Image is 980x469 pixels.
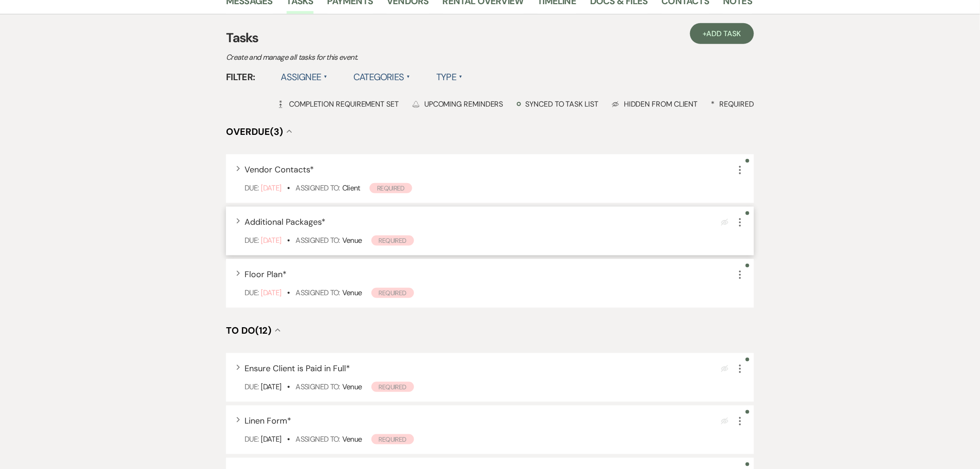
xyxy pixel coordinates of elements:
a: +Add Task [690,23,754,44]
button: Vendor Contacts* [245,165,314,174]
span: Due: [245,382,258,392]
b: • [287,288,289,298]
span: Assigned To: [296,235,340,245]
span: Due: [245,288,258,298]
button: To Do(12) [226,326,281,335]
label: Categories [353,69,410,85]
button: Linen Form* [245,417,291,425]
p: Create and manage all tasks for this event. [226,51,550,63]
span: Due: [245,235,258,245]
span: ▲ [407,73,410,81]
span: Floor Plan * [245,269,287,280]
div: Hidden from Client [612,99,698,109]
span: Filter: [226,70,255,84]
button: Overdue(3) [226,127,292,136]
div: Completion Requirement Set [277,99,399,109]
div: Upcoming Reminders [412,99,503,109]
span: ▲ [324,73,327,81]
span: Vendor Contacts * [245,164,314,175]
span: Linen Form * [245,415,291,426]
span: To Do (12) [226,324,271,336]
span: Assigned To: [296,183,340,193]
span: Assigned To: [296,434,340,444]
span: ▲ [459,73,463,81]
span: Required [371,382,414,392]
h3: Tasks [226,28,754,48]
span: Venue [342,235,362,245]
label: Assignee [281,69,328,85]
span: Client [342,183,360,193]
span: Venue [342,288,362,298]
span: Assigned To: [296,382,340,392]
span: Required [371,235,414,246]
span: [DATE] [261,382,281,392]
button: Floor Plan* [245,270,287,279]
button: Ensure Client is Paid in Full* [245,364,350,373]
span: Required [370,183,412,193]
div: Synced to task list [517,99,598,109]
span: Ensure Client is Paid in Full * [245,363,350,374]
span: Assigned To: [296,288,340,298]
button: Additional Packages* [245,218,326,226]
span: [DATE] [261,183,281,193]
span: [DATE] [261,288,281,298]
span: Required [371,434,414,444]
span: Due: [245,434,258,444]
span: Venue [342,382,362,392]
span: Additional Packages * [245,216,326,228]
span: Due: [245,183,258,193]
b: • [287,382,289,392]
span: Venue [342,434,362,444]
span: Overdue (3) [226,126,283,138]
label: Type [436,69,463,85]
span: Required [371,288,414,298]
span: [DATE] [261,434,281,444]
div: Required [711,99,754,109]
b: • [287,434,289,444]
b: • [287,235,289,245]
span: Add Task [707,29,741,38]
span: [DATE] [261,235,281,245]
b: • [287,183,289,193]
